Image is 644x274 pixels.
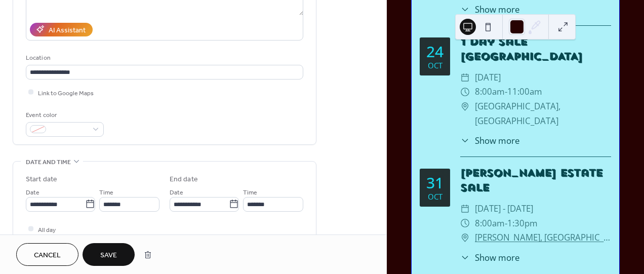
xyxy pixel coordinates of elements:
div: ​ [460,202,470,216]
span: Show more [475,134,519,147]
div: Event color [26,110,102,121]
div: 1 Day Sale [GEOGRAPHIC_DATA] [460,35,611,64]
div: Start date [26,174,57,185]
div: Oct [428,62,442,69]
button: ​Show more [460,251,519,264]
span: 8:00am [475,85,505,99]
span: [GEOGRAPHIC_DATA], [GEOGRAPHIC_DATA] [475,99,611,128]
div: ​ [460,3,470,16]
span: Link to Google Maps [38,88,94,98]
div: 24 [426,44,444,59]
button: Save [83,243,135,266]
div: AI Assistant [49,25,86,35]
span: 1:30pm [507,216,538,231]
div: Location [26,53,301,63]
div: ​ [460,85,470,99]
div: ​ [460,99,470,114]
div: ​ [460,230,470,245]
div: End date [170,174,198,185]
span: Show more [475,3,519,16]
span: Date [170,187,183,198]
div: ​ [460,134,470,147]
span: All day [38,224,56,235]
div: [PERSON_NAME] Estate Sale [460,166,611,195]
span: Date [26,187,39,198]
span: - [505,216,507,231]
span: Time [243,187,257,198]
button: AI Assistant [30,23,93,36]
button: Cancel [16,243,78,266]
span: Show more [475,251,519,264]
div: Oct [428,193,442,201]
div: ​ [460,251,470,264]
span: Date and time [26,157,71,168]
span: Save [100,250,117,261]
div: ​ [460,216,470,231]
span: 8:00am [475,216,505,231]
span: 11:00am [507,85,542,99]
a: [PERSON_NAME], [GEOGRAPHIC_DATA] [475,230,611,245]
div: ​ [460,70,470,85]
button: ​Show more [460,3,519,16]
button: ​Show more [460,134,519,147]
span: Time [99,187,113,198]
span: [DATE] - [DATE] [475,202,533,216]
div: 31 [426,175,444,190]
span: - [505,85,507,99]
span: [DATE] [475,70,501,85]
span: Cancel [34,250,61,261]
